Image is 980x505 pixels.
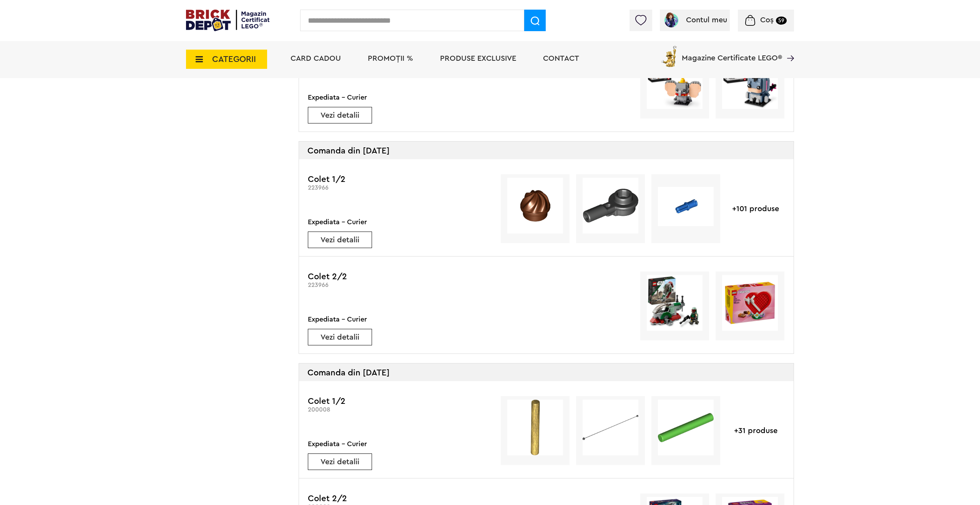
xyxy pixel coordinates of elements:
small: 59 [776,17,787,25]
span: CATEGORII [212,55,256,63]
a: Vezi detalii [308,112,372,119]
div: 223966 [308,282,487,289]
a: Vezi detalii [308,333,372,341]
a: Produse exclusive [440,55,516,62]
span: Coș [760,16,774,24]
a: Card Cadou [291,55,341,62]
div: Comanda din [DATE] [299,363,794,381]
h3: Colet 1/2 [308,174,487,184]
div: +101 produse [727,174,784,243]
span: Magazine Certificate LEGO® [682,44,782,62]
a: Vezi detalii [308,458,372,466]
div: Comanda din [DATE] [299,142,794,159]
div: +31 produse [727,396,784,465]
div: Expediata - Curier [308,92,372,103]
a: Magazine Certificate LEGO® [782,44,794,52]
h3: Colet 2/2 [308,272,487,282]
div: Expediata - Curier [308,217,372,227]
a: Contact [543,55,579,62]
div: Expediata - Curier [308,314,372,325]
a: Contul meu [663,16,727,24]
div: Expediata - Curier [308,438,372,449]
h3: Colet 2/2 [308,493,487,503]
div: 200008 [308,406,487,413]
a: Vezi detalii [308,236,372,244]
div: 223966 [308,184,487,192]
span: Contul meu [686,16,727,24]
a: PROMOȚII % [368,55,413,62]
h3: Colet 1/2 [308,396,487,406]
